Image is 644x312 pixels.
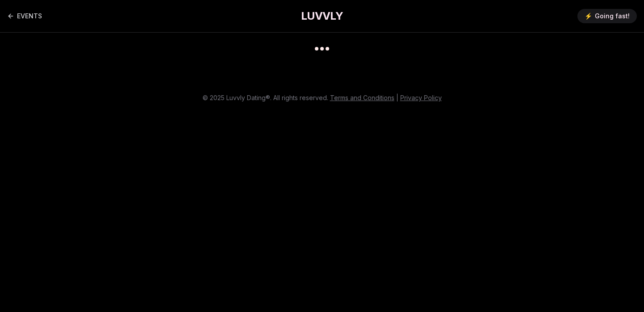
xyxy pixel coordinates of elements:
a: Back to events [7,7,42,25]
a: Privacy Policy [400,94,442,101]
a: LUVVLY [301,9,343,23]
a: Terms and Conditions [330,94,394,101]
span: | [396,94,398,101]
span: Going fast! [595,12,630,21]
span: ⚡️ [585,12,592,21]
